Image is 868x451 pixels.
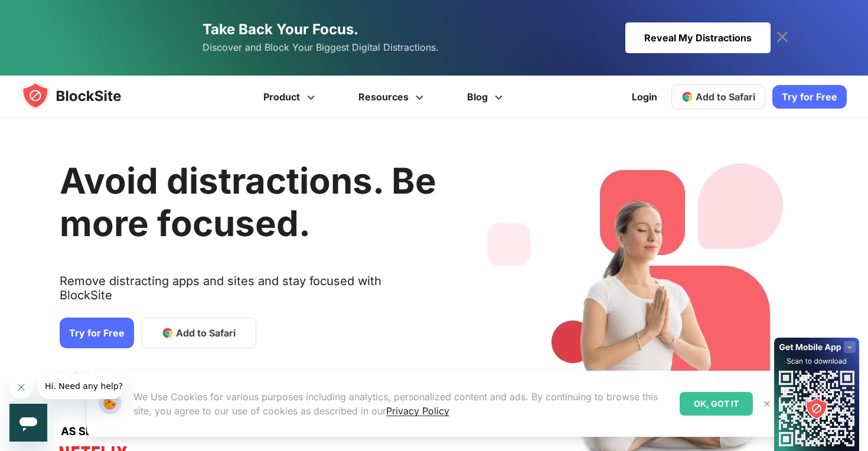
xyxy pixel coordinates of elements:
a: Login [625,83,664,111]
div: Reveal My Distractions [625,22,771,53]
text: Remove distracting apps and sites and stay focused with BlockSite [60,274,436,312]
a: Blog [447,76,526,118]
iframe: Close message [9,375,33,399]
div: OK, GOT IT [680,392,753,416]
h1: Avoid distractions. Be more focused. [60,159,436,244]
img: blocksite-icon.5d769676.svg [21,81,144,110]
a: Add to Safari [671,84,765,109]
a: Try for Free [60,318,134,348]
iframe: Button to launch messaging window [9,404,47,442]
a: Privacy Policy [386,405,449,417]
img: Close [762,399,772,408]
span: Add to Safari [176,326,236,340]
a: Try for Free [772,85,847,109]
p: We Use Cookies for various purposes including analytics, personalized content and ads. By continu... [133,390,670,418]
img: chrome-icon.svg [681,91,693,103]
span: Add to Safari [696,91,755,103]
iframe: Message from company [38,373,123,399]
a: Product [243,76,338,118]
text: Available On [60,371,108,383]
button: Close [759,396,775,411]
a: Resources [338,76,447,118]
span: Discover and Block Your Biggest Digital Distractions. [203,39,439,56]
a: Add to Safari [141,318,256,348]
span: Take Back Your Focus. [203,21,358,38]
